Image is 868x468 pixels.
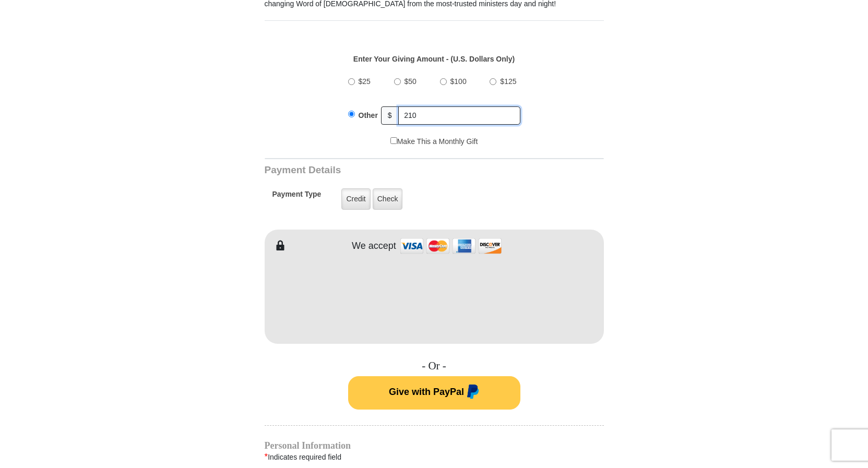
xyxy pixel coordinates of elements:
[405,77,417,86] span: $50
[390,137,397,144] input: Make This a Monthly Gift
[389,387,464,397] span: Give with PayPal
[398,106,520,125] input: Other Amount
[359,77,371,86] span: $25
[399,235,503,257] img: credit cards accepted
[381,106,399,125] span: $
[450,77,467,86] span: $100
[265,441,604,450] h4: Personal Information
[353,55,515,63] strong: Enter Your Giving Amount - (U.S. Dollars Only)
[272,190,322,204] h5: Payment Type
[265,450,604,464] div: Indicates required field
[265,164,531,176] h3: Payment Details
[265,359,604,373] h4: - Or -
[390,136,478,147] label: Make This a Monthly Gift
[341,188,370,210] label: Credit
[373,188,403,210] label: Check
[359,111,378,119] span: Other
[464,385,479,401] img: paypal
[352,241,396,252] h4: We accept
[500,77,516,86] span: $125
[348,376,520,410] button: Give with PayPal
